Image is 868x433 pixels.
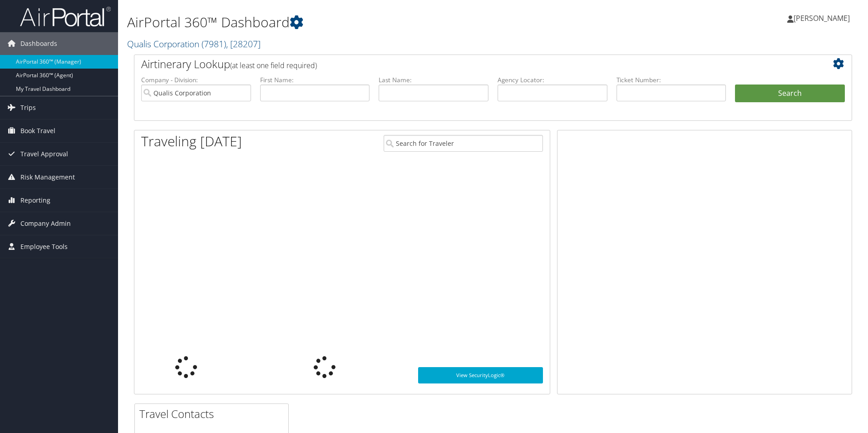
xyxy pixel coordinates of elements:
[384,135,543,152] input: Search for Traveler
[139,406,288,422] h2: Travel Contacts
[202,38,226,50] span: ( 7981 )
[20,212,71,235] span: Company Admin
[20,166,75,189] span: Risk Management
[260,75,370,85] label: First Name:
[127,13,615,32] h1: AirPortal 360™ Dashboard
[20,189,50,212] span: Reporting
[141,75,251,85] label: Company - Division:
[418,367,543,383] a: View SecurityLogic®
[20,96,36,119] span: Trips
[498,75,607,85] label: Agency Locator:
[20,6,111,27] img: airportal-logo.png
[226,38,261,50] span: , [ 28207 ]
[20,119,55,142] span: Book Travel
[20,32,57,55] span: Dashboards
[787,5,859,32] a: [PERSON_NAME]
[141,56,785,72] h2: Airtinerary Lookup
[735,85,845,103] button: Search
[794,13,850,23] span: [PERSON_NAME]
[616,75,726,85] label: Ticket Number:
[141,132,242,151] h1: Traveling [DATE]
[20,143,68,165] span: Travel Approval
[230,60,317,70] span: (at least one field required)
[379,75,488,85] label: Last Name:
[20,235,68,258] span: Employee Tools
[127,38,261,50] a: Qualis Corporation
